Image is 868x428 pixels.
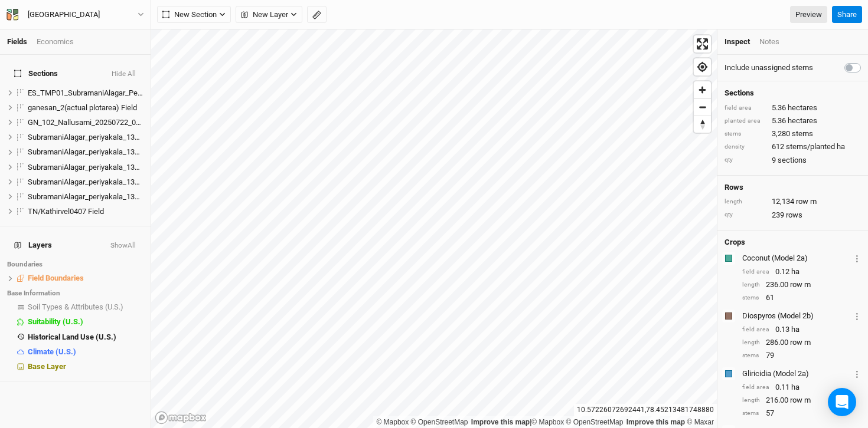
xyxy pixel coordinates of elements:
span: hectares [788,116,817,126]
a: Preview [790,6,827,24]
div: 9 [725,155,861,166]
div: stems [742,351,760,360]
span: stems [792,129,813,139]
div: 239 [725,210,861,220]
div: field area [742,325,769,334]
h4: Crops [725,238,745,247]
div: ES_TMP01_SubramaniAlagar_Periyakala_20250802_001 Field [28,88,143,98]
div: length [742,338,760,347]
div: 216.00 [742,395,861,406]
span: stems/planted ha [786,141,845,152]
span: ha [791,382,800,393]
div: length [742,281,760,289]
div: ganesan_2(actual plotarea) Field [28,103,143,113]
button: Find my location [694,58,711,75]
div: 57 [742,408,861,419]
div: Base Layer [28,362,143,371]
span: row m [790,279,811,290]
div: qty [725,156,766,164]
a: Mapbox [531,418,564,426]
button: Share [832,6,862,24]
h4: Rows [725,183,861,192]
div: Coconut (Model 2a) [742,253,851,264]
div: 236.00 [742,279,861,290]
div: Climate (U.S.) [28,347,143,357]
span: Climate (U.S.) [28,347,76,356]
div: 0.12 [742,266,861,277]
span: Reset bearing to north [694,116,711,133]
button: Crop Usage [853,251,861,265]
div: 12,134 [725,196,861,207]
div: SubramaniAlagar_periyakala_130825_Rev01_4 Field [28,163,143,172]
div: Diospyros (Model 2b) [742,311,851,321]
div: Open Intercom Messenger [828,388,856,416]
a: OpenStreetMap [411,418,468,426]
span: TN/Kathirvel0407 Field [28,207,104,216]
span: New Layer [241,9,288,21]
button: Zoom out [694,98,711,116]
a: Mapbox logo [155,411,207,424]
span: GN_102_Nallusami_20250722_01 Field [28,118,158,127]
span: ha [791,324,800,335]
span: rows [786,210,802,220]
span: hectares [788,103,817,113]
button: New Layer [236,6,302,24]
a: Fields [7,37,27,46]
a: Maxar [687,418,714,426]
button: Reset bearing to north [694,116,711,133]
button: Crop Usage [853,367,861,380]
span: row m [790,337,811,348]
span: Soil Types & Attributes (U.S.) [28,302,123,311]
span: SubramaniAlagar_periyakala_130825_Rev01_6 Field [28,192,201,201]
div: 5.36 [725,103,861,113]
span: SubramaniAlagar_periyakala_130825_Rev01_4 Field [28,163,201,172]
span: ha [791,266,800,277]
div: SubramaniAlagar_periyakala_130825_Rev01_2 Field [28,133,143,142]
div: | [376,416,714,428]
div: Gliricidia (Model 2a) [742,368,851,379]
span: sections [778,155,807,166]
div: Inspect [725,37,750,47]
a: OpenStreetMap [566,418,624,426]
div: Field Boundaries [28,274,143,283]
div: TN/Kathirvel0407 Field [28,207,143,216]
canvas: Map [151,29,717,428]
div: stems [742,409,760,418]
div: planted area [725,117,766,126]
div: SubramaniAlagar_periyakala_130825_Rev01_3 Field [28,147,143,157]
span: Base Layer [28,362,66,371]
button: Enter fullscreen [694,35,711,52]
div: 0.11 [742,382,861,393]
span: SubramaniAlagar_periyakala_130825_Rev01_3 Field [28,147,201,156]
div: SubramaniAlagar_periyakala_130825_Rev01_5 Field [28,177,143,187]
div: field area [725,104,766,113]
div: [GEOGRAPHIC_DATA] [28,9,100,21]
button: Hide All [111,70,136,78]
div: 10.57226072692441 , 78.45213481748880 [574,404,717,416]
span: Historical Land Use (U.S.) [28,332,116,341]
span: Zoom out [694,99,711,116]
div: Notes [759,37,779,47]
button: Crop Usage [853,309,861,322]
div: 286.00 [742,337,861,348]
span: SubramaniAlagar_periyakala_130825_Rev01_5 Field [28,177,201,186]
button: Zoom in [694,81,711,98]
a: Improve this map [626,418,685,426]
span: Suitability (U.S.) [28,317,83,326]
button: Shortcut: M [307,6,327,24]
div: density [725,143,766,152]
div: 3,280 [725,129,861,139]
div: field area [742,383,769,392]
span: ES_TMP01_SubramaniAlagar_Periyakala_20250802_001 Field [28,88,234,97]
span: row m [790,395,811,406]
div: length [742,396,760,405]
div: GN_102_Nallusami_20250722_01 Field [28,118,143,127]
div: field area [742,268,769,276]
div: stems [742,294,760,302]
div: qty [725,210,766,219]
div: SubramaniAlagar_periyakala_130825_Rev01_6 Field [28,192,143,202]
h4: Sections [725,88,861,98]
a: Mapbox [376,418,409,426]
